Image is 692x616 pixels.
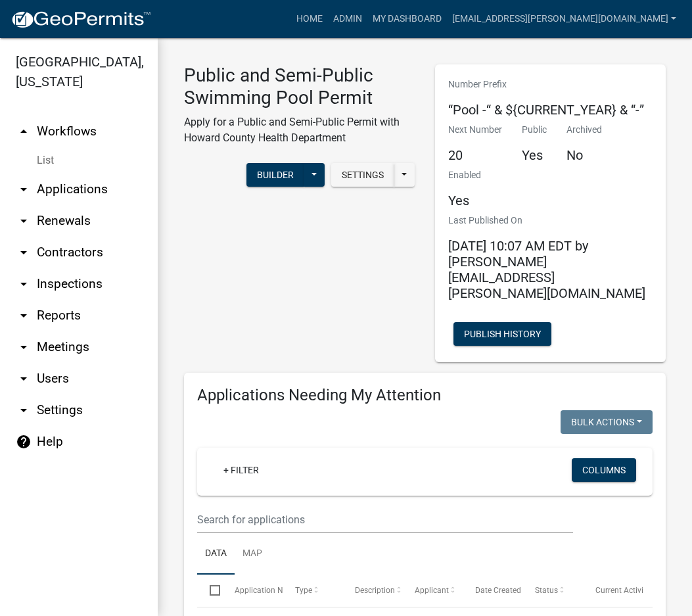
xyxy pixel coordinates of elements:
p: Apply for a Public and Semi-Public Permit with Howard County Health Department [184,114,415,146]
a: Map [235,533,270,575]
h5: No [566,147,602,163]
span: Date Created [475,586,521,595]
p: Next Number [448,123,502,137]
span: Description [355,586,395,595]
a: Home [291,7,328,32]
datatable-header-cell: Application Number [222,575,282,606]
i: arrow_drop_down [16,402,32,418]
p: Enabled [448,168,481,182]
p: Archived [566,123,602,137]
i: arrow_drop_down [16,371,32,387]
i: arrow_drop_down [16,245,32,260]
span: Applicant [415,586,450,595]
h5: Yes [448,193,481,208]
button: Bulk Actions [561,410,653,434]
i: arrow_drop_down [16,339,32,355]
span: [DATE] 10:07 AM EDT by [PERSON_NAME][EMAIL_ADDRESS][PERSON_NAME][DOMAIN_NAME] [448,238,645,301]
a: + Filter [213,458,269,482]
h5: “Pool -“ & ${CURRENT_YEAR} & “-” [448,102,644,118]
a: [EMAIL_ADDRESS][PERSON_NAME][DOMAIN_NAME] [447,7,681,32]
span: Status [535,586,558,595]
h5: Yes [522,147,547,163]
datatable-header-cell: Type [283,575,342,606]
button: Builder [246,163,304,187]
a: Data [197,533,235,575]
button: Columns [572,458,636,482]
datatable-header-cell: Select [197,575,222,606]
span: Application Number [235,586,307,595]
h5: 20 [448,147,502,163]
p: Last Published On [448,214,653,227]
datatable-header-cell: Description [342,575,402,606]
datatable-header-cell: Current Activity [583,575,643,606]
button: Publish History [453,322,551,346]
h3: Public and Semi-Public Swimming Pool Permit [184,64,415,108]
span: Type [295,586,312,595]
datatable-header-cell: Date Created [463,575,522,606]
a: My Dashboard [367,7,447,32]
datatable-header-cell: Applicant [403,575,463,606]
button: Settings [331,163,394,187]
i: arrow_drop_down [16,308,32,323]
p: Public [522,123,547,137]
i: arrow_drop_down [16,213,32,229]
i: arrow_drop_up [16,124,32,139]
datatable-header-cell: Status [522,575,582,606]
p: Number Prefix [448,78,644,91]
wm-modal-confirm: Workflow Publish History [453,330,551,341]
i: arrow_drop_down [16,181,32,197]
i: arrow_drop_down [16,276,32,292]
i: help [16,434,32,450]
span: Current Activity [595,586,650,595]
input: Search for applications [197,506,573,533]
h4: Applications Needing My Attention [197,386,653,405]
a: Admin [328,7,367,32]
